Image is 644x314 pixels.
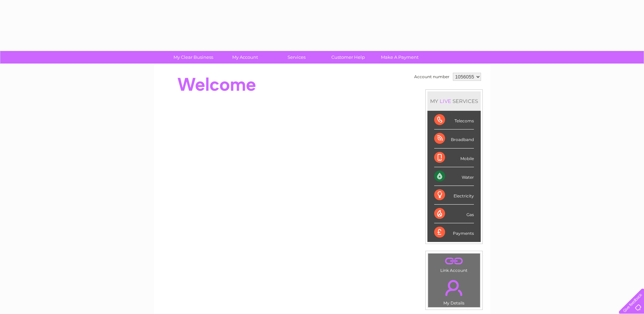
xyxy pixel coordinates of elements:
[412,71,451,83] td: Account number
[320,51,376,64] a: Customer Help
[434,111,474,129] div: Telecoms
[428,274,480,308] td: My Details
[434,129,474,148] div: Broadband
[438,98,453,104] div: LIVE
[428,253,480,275] td: Link Account
[430,276,478,300] a: .
[165,51,221,64] a: My Clear Business
[434,223,474,242] div: Payments
[434,167,474,186] div: Water
[372,51,428,64] a: Make A Payment
[269,51,325,64] a: Services
[427,91,481,111] div: MY SERVICES
[434,149,474,167] div: Mobile
[217,51,273,64] a: My Account
[430,255,478,267] a: .
[434,186,474,205] div: Electricity
[434,205,474,223] div: Gas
